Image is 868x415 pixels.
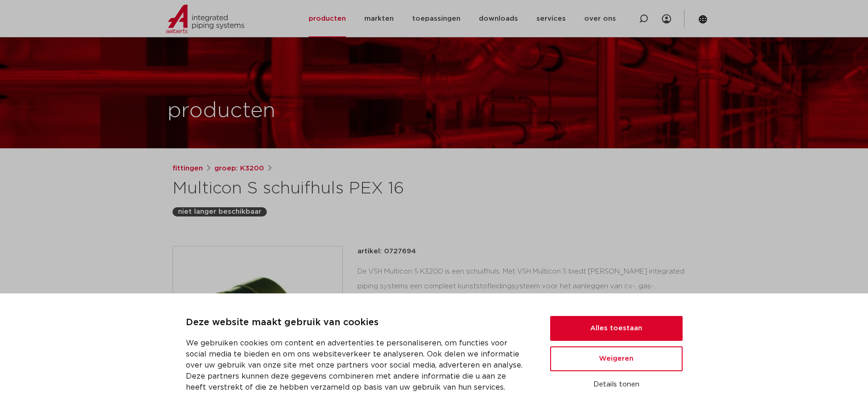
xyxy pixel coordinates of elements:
a: fittingen [172,163,203,174]
h1: Multicon S schuifhuls PEX 16 [172,178,518,200]
p: artikel: 0727694 [357,246,416,257]
p: We gebruiken cookies om content en advertenties te personaliseren, om functies voor social media ... [186,338,528,393]
button: Weigeren [550,346,683,371]
button: Alles toestaan [550,316,683,341]
div: De VSH Multicon S K3200 is een schuifhuls. Met VSH Multicon S biedt [PERSON_NAME] integrated pipi... [357,264,696,357]
button: Details tonen [550,377,683,392]
p: niet langer beschikbaar [178,206,261,217]
p: Deze website maakt gebruik van cookies [186,316,528,330]
a: groep: K3200 [214,163,264,174]
h1: producten [167,96,276,126]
